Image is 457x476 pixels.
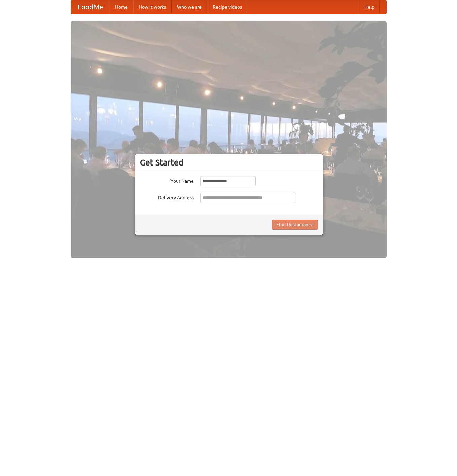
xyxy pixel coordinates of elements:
[172,0,207,14] a: Who we are
[71,0,110,14] a: FoodMe
[133,0,172,14] a: How it works
[110,0,133,14] a: Home
[140,193,194,201] label: Delivery Address
[140,157,318,168] h3: Get Started
[140,176,194,184] label: Your Name
[272,220,318,230] button: Find Restaurants!
[207,0,247,14] a: Recipe videos
[359,0,380,14] a: Help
